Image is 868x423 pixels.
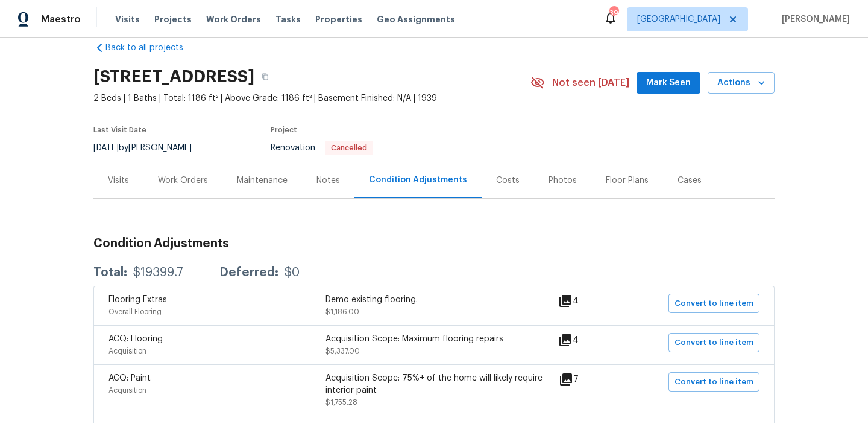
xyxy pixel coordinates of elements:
[558,333,617,347] div: 4
[93,92,530,105] span: 2 Beds | 1 Baths | Total: 1186 ft² | Above Grade: 1186 ft² | Basement Finished: N/A | 1939
[325,399,357,406] span: $1,755.28
[254,66,276,88] button: Copy Address
[668,372,759,392] button: Convert to line item
[558,294,617,308] div: 4
[552,77,629,89] span: Not seen [DATE]
[93,141,206,155] div: by [PERSON_NAME]
[325,372,542,396] div: Acquisition Scope: 75%+ of the home will likely require interior paint
[668,294,759,313] button: Convert to line item
[275,15,301,24] span: Tasks
[285,266,300,279] div: $0
[271,126,297,134] span: Project
[158,175,208,187] div: Work Orders
[108,175,129,187] div: Visits
[154,13,192,25] span: Projects
[206,13,261,25] span: Work Orders
[93,42,209,54] a: Back to all projects
[237,175,288,187] div: Maintenance
[93,126,146,134] span: Last Visit Date
[219,266,278,279] div: Deferred:
[316,175,340,187] div: Notes
[93,237,775,250] h3: Condition Adjustments
[377,13,455,25] span: Geo Assignments
[325,294,542,306] div: Demo existing flooring.
[606,175,649,187] div: Floor Plans
[271,144,373,152] span: Renovation
[315,13,362,25] span: Properties
[93,71,254,83] h2: [STREET_ADDRESS]
[108,347,146,355] span: Acquisition
[108,374,151,383] span: ACQ: Paint
[678,175,702,187] div: Cases
[369,174,467,186] div: Condition Adjustments
[609,7,618,19] div: 39
[108,295,167,304] span: Flooring Extras
[325,333,542,345] div: Acquisition Scope: Maximum flooring repairs
[108,308,162,315] span: Overall Flooring
[325,308,359,315] span: $1,186.00
[108,335,163,343] span: ACQ: Flooring
[41,13,81,25] span: Maestro
[708,72,775,94] button: Actions
[668,333,759,352] button: Convert to line item
[637,13,720,25] span: [GEOGRAPHIC_DATA]
[675,297,753,311] span: Convert to line item
[326,144,372,152] span: Cancelled
[93,144,119,152] span: [DATE]
[108,387,146,394] span: Acquisition
[675,336,753,350] span: Convert to line item
[646,76,691,91] span: Mark Seen
[675,375,753,389] span: Convert to line item
[133,266,183,279] div: $19399.7
[777,13,850,25] span: [PERSON_NAME]
[115,13,140,25] span: Visits
[549,175,577,187] div: Photos
[717,76,765,91] span: Actions
[637,72,700,94] button: Mark Seen
[93,266,127,279] div: Total:
[559,372,617,387] div: 7
[496,175,520,187] div: Costs
[325,347,360,355] span: $5,337.00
